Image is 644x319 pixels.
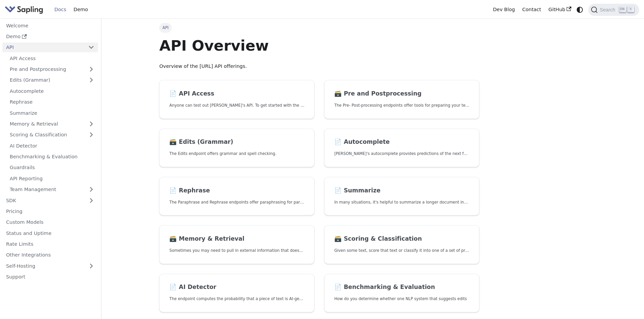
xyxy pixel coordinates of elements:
[6,86,98,96] a: Autocomplete
[169,199,304,206] p: The Paraphrase and Rephrase endpoints offer paraphrasing for particular styles.
[2,261,98,271] a: Self-Hosting
[334,284,469,291] h2: Benchmarking & Evaluation
[159,225,314,264] a: 🗃️ Memory & RetrievalSometimes you may need to pull in external information that doesn't fit in t...
[2,32,98,42] a: Demo
[2,239,98,249] a: Rate Limits
[159,177,314,216] a: 📄️ RephraseThe Paraphrase and Rephrase endpoints offer paraphrasing for particular styles.
[2,272,98,282] a: Support
[324,80,479,119] a: 🗃️ Pre and PostprocessingThe Pre- Post-processing endpoints offer tools for preparing your text d...
[159,23,479,32] nav: Breadcrumbs
[6,119,98,129] a: Memory & Retrieval
[5,5,43,15] img: Sapling.ai
[51,4,70,15] a: Docs
[6,130,98,140] a: Scoring & Classification
[70,4,92,15] a: Demo
[85,43,98,52] button: Collapse sidebar category 'API'
[334,296,469,302] p: How do you determine whether one NLP system that suggests edits
[6,152,98,162] a: Benchmarking & Evaluation
[159,129,314,167] a: 🗃️ Edits (Grammar)The Edits endpoint offers grammar and spell checking.
[334,235,469,243] h2: Scoring & Classification
[334,90,469,98] h2: Pre and Postprocessing
[6,185,98,194] a: Team Management
[6,108,98,118] a: Summarize
[169,90,304,98] h2: API Access
[2,43,85,52] a: API
[169,235,304,243] h2: Memory & Retrieval
[2,195,85,205] a: SDK
[334,247,469,254] p: Given some text, score that text or classify it into one of a set of pre-specified categories.
[169,296,304,302] p: The endpoint computes the probability that a piece of text is AI-generated,
[6,174,98,183] a: API Reporting
[324,274,479,313] a: 📄️ Benchmarking & EvaluationHow do you determine whether one NLP system that suggests edits
[159,23,172,32] span: API
[2,228,98,238] a: Status and Uptime
[2,207,98,216] a: Pricing
[159,274,314,313] a: 📄️ AI DetectorThe endpoint computes the probability that a piece of text is AI-generated,
[598,7,619,12] span: Search
[169,187,304,194] h2: Rephrase
[519,4,545,15] a: Contact
[324,177,479,216] a: 📄️ SummarizeIn many situations, it's helpful to summarize a longer document into a shorter, more ...
[169,284,304,291] h2: AI Detector
[324,225,479,264] a: 🗃️ Scoring & ClassificationGiven some text, score that text or classify it into one of a set of p...
[6,141,98,151] a: AI Detector
[169,247,304,254] p: Sometimes you may need to pull in external information that doesn't fit in the context size of an...
[334,102,469,109] p: The Pre- Post-processing endpoints offer tools for preparing your text data for ingestation as we...
[545,4,575,15] a: GitHub
[6,97,98,107] a: Rephrase
[159,80,314,119] a: 📄️ API AccessAnyone can test out [PERSON_NAME]'s API. To get started with the API, simply:
[334,151,469,157] p: Sapling's autocomplete provides predictions of the next few characters or words
[169,102,304,109] p: Anyone can test out Sapling's API. To get started with the API, simply:
[85,195,98,205] button: Expand sidebar category 'SDK'
[627,6,634,12] kbd: K
[6,64,98,74] a: Pre and Postprocessing
[334,199,469,206] p: In many situations, it's helpful to summarize a longer document into a shorter, more easily diges...
[5,5,46,15] a: Sapling.ai
[588,4,639,16] button: Search (Ctrl+K)
[334,138,469,146] h2: Autocomplete
[159,36,479,55] h1: API Overview
[324,129,479,167] a: 📄️ Autocomplete[PERSON_NAME]'s autocomplete provides predictions of the next few characters or words
[169,138,304,146] h2: Edits (Grammar)
[575,5,585,15] button: Switch between dark and light mode (currently system mode)
[159,62,479,71] p: Overview of the [URL] API offerings.
[489,4,518,15] a: Dev Blog
[2,250,98,260] a: Other Integrations
[334,187,469,194] h2: Summarize
[169,151,304,157] p: The Edits endpoint offers grammar and spell checking.
[6,53,98,63] a: API Access
[2,217,98,227] a: Custom Models
[2,21,98,30] a: Welcome
[6,75,98,85] a: Edits (Grammar)
[6,163,98,172] a: Guardrails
